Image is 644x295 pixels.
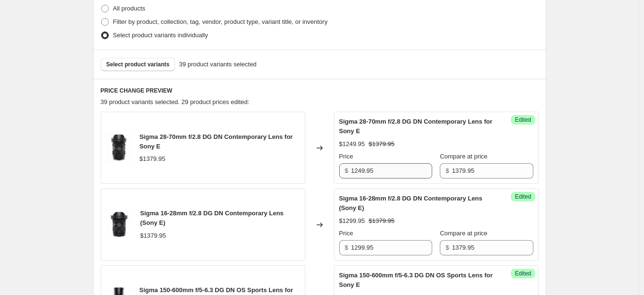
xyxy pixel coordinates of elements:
[339,195,483,211] span: Sigma 16-28mm f/2.8 DG DN Contemporary Lens (Sony E)
[140,231,166,241] div: $1379.95
[179,60,257,69] span: 39 product variants selected
[339,272,493,288] span: Sigma 150-600mm f/5-6.3 DG DN OS Sports Lens for Sony E
[345,167,348,174] span: $
[369,216,395,226] strike: $1379.95
[140,210,284,226] span: Sigma 16-28mm f/2.8 DG DN Contemporary Lens (Sony E)
[113,32,208,39] span: Select product variants individually
[139,133,292,150] span: Sigma 28-70mm f/2.8 DG DN Contemporary Lens for Sony E
[339,118,492,135] span: Sigma 28-70mm f/2.8 DG DN Contemporary Lens for Sony E
[339,230,353,237] span: Price
[106,61,170,68] span: Select product variants
[101,58,176,71] button: Select product variants
[515,193,531,200] span: Edited
[446,167,449,174] span: $
[106,134,132,162] img: PPhoto_28_70_2.8_dg_dn_c021_Lmt_vertical_new_80x.jpg
[113,18,328,25] span: Filter by product, collection, tag, vendor, product type, variant title, or inventory
[339,139,365,149] div: $1249.95
[369,139,395,149] strike: $1379.95
[345,244,348,251] span: $
[515,270,531,277] span: Edited
[101,87,539,95] h6: PRICE CHANGE PREVIEW
[101,98,249,105] span: 39 product variants selected. 29 product prices edited:
[106,211,133,239] img: 05_PPhoto_16_28_28_dg_dn_c022_Lmt_vertical_80x.jpg
[515,116,531,124] span: Edited
[446,244,449,251] span: $
[440,153,488,160] span: Compare at price
[339,216,365,226] div: $1299.95
[113,5,145,12] span: All products
[339,153,353,160] span: Price
[440,230,488,237] span: Compare at price
[139,154,165,164] div: $1379.95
